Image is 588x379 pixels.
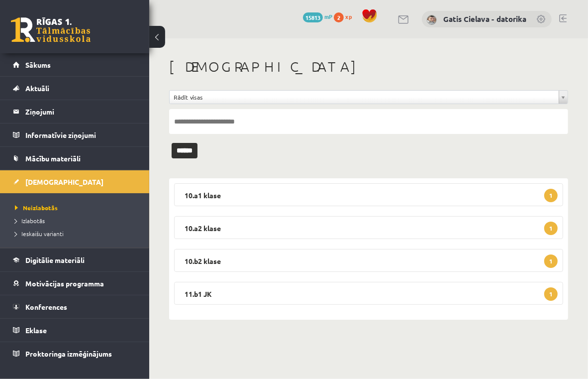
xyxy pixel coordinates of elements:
[13,319,137,342] a: Eklase
[15,230,64,238] span: Ieskaišu varianti
[25,60,51,69] span: Sākums
[544,222,558,235] span: 1
[15,204,58,212] span: Neizlabotās
[15,217,45,225] span: Izlabotās
[174,216,563,239] legend: 10.a2 klase
[13,77,137,100] a: Aktuāli
[25,84,49,93] span: Aktuāli
[303,12,323,22] span: 15813
[13,272,137,295] a: Motivācijas programma
[25,177,103,186] span: [DEMOGRAPHIC_DATA]
[13,147,137,170] a: Mācību materiāli
[544,189,558,202] span: 1
[169,58,568,75] h1: [DEMOGRAPHIC_DATA]
[13,342,137,365] a: Proktoringa izmēģinājums
[25,349,112,358] span: Proktoringa izmēģinājums
[13,124,137,146] a: Informatīvie ziņojumi
[13,295,137,318] a: Konferences
[15,229,139,238] a: Ieskaišu varianti
[174,183,563,206] legend: 10.a1 klase
[334,12,357,20] a: 2 xp
[324,12,332,20] span: mP
[334,12,344,22] span: 2
[25,154,81,163] span: Mācību materiāli
[25,326,47,335] span: Eklase
[345,12,352,20] span: xp
[13,249,137,271] a: Digitālie materiāli
[15,203,139,212] a: Neizlabotās
[170,91,568,104] a: Rādīt visas
[13,170,137,193] a: [DEMOGRAPHIC_DATA]
[303,12,332,20] a: 15813 mP
[174,282,563,305] legend: 11.b1 JK
[25,255,85,264] span: Digitālie materiāli
[25,279,104,288] span: Motivācijas programma
[427,15,437,25] img: Gatis Cielava - datorika
[174,249,563,272] legend: 10.b2 klase
[544,287,558,301] span: 1
[11,17,91,42] a: Rīgas 1. Tālmācības vidusskola
[15,216,139,225] a: Izlabotās
[13,100,137,123] a: Ziņojumi
[25,302,67,311] span: Konferences
[544,254,558,268] span: 1
[174,91,555,104] span: Rādīt visas
[443,14,526,24] a: Gatis Cielava - datorika
[25,124,137,146] legend: Informatīvie ziņojumi
[25,100,137,123] legend: Ziņojumi
[13,53,137,76] a: Sākums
